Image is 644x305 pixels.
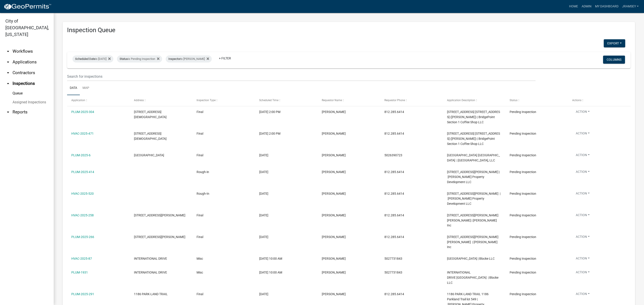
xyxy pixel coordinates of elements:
[259,131,313,136] div: [DATE] 2:00 PM
[510,213,536,217] span: Pending Inspection
[71,132,94,135] a: HVAC-2025-471
[197,292,203,296] span: Final
[447,235,498,249] span: 3517 LAURA DRIVE 3517 Laura Drive | D.R Horton Inc
[572,153,593,159] button: Action
[505,95,568,106] datatable-header-cell: Status
[572,213,593,219] button: Action
[197,132,203,135] span: Final
[120,57,128,61] span: Status
[510,132,536,135] span: Pending Inspection
[384,192,404,195] span: 812.285.6414
[572,270,593,276] button: Action
[197,271,203,274] span: Misc
[322,213,346,217] span: Jeremy Ramsey
[134,257,167,260] span: INTERNATIONAL DRIVE
[215,54,235,62] a: + Filter
[168,57,180,61] span: Inspector
[134,153,164,157] span: 828 WATT STREET
[443,95,505,106] datatable-header-cell: Application Description
[71,213,94,217] a: HVAC-2025-258
[197,170,209,174] span: Rough-in
[197,235,203,239] span: Final
[593,2,620,11] a: My Dashboard
[510,110,536,114] span: Pending Inspection
[67,95,130,106] datatable-header-cell: Application
[5,109,11,115] i: arrow_drop_down
[447,257,495,260] span: INTERNATIONAL DRIVE IBOS Building | Blocke LLC
[71,192,94,195] a: HVAC-2025-520
[572,99,581,102] span: Actions
[5,70,11,75] i: arrow_drop_down
[447,153,500,162] span: 828 WATT STREET 828 Watt Street | Cloverport Park, LLC
[130,95,192,106] datatable-header-cell: Address
[322,292,346,296] span: Mike Kruer
[5,81,11,86] i: arrow_drop_up
[192,95,255,106] datatable-header-cell: Inspection Type
[72,55,113,63] div: is [DATE]
[197,110,203,114] span: Final
[259,256,313,261] div: [DATE] 10:00 AM
[67,81,80,95] a: Data
[71,153,91,157] a: PLUM-2025-6
[510,271,536,274] span: Pending Inspection
[447,110,500,124] span: 3020-3060 GOTTBRATH WAY 3030 Gottbrath Parkway (PaPa Johns) | BridgePoint Section 1 Coffee Shop LLC
[259,292,313,297] div: [DATE]
[572,169,593,176] button: Action
[620,2,640,11] a: jramsey
[117,55,162,63] div: is Pending Inspection
[384,292,404,296] span: 812.285.6414
[322,192,346,195] span: Jeremy Ramsey
[580,2,593,11] a: Admin
[134,132,167,140] span: 3020-3060 GOTTBRATH WAY
[71,292,94,296] a: PLUM-2025-291
[71,235,94,239] a: PLUM-2025-266
[255,95,318,106] datatable-header-cell: Scheduled Time
[510,99,517,102] span: Status
[134,235,185,239] span: 3517 LAURA DRIVE
[447,213,498,227] span: 3517 LAURA DRIVE 3517 Laura Drive, lot 46 | D.R Horton Inc
[572,256,593,263] button: Action
[134,99,144,102] span: Address
[71,257,92,260] a: HVAC-2025-87
[572,109,593,116] button: Action
[134,292,168,296] span: 1186 PARK-LAND TRAIL
[259,99,278,102] span: Scheduled Time
[67,26,631,34] h3: Inspection Queue
[259,153,313,158] div: [DATE]
[259,191,313,196] div: [DATE]
[71,110,94,114] a: PLUM-2025-304
[384,213,404,217] span: 812.285.6414
[604,39,625,47] button: Export
[447,271,498,284] span: INTERNATIONAL DRIVE 300 International Drive | Blocke LLC
[510,235,536,239] span: Pending Inspection
[197,153,203,157] span: Final
[510,153,536,157] span: Pending Inspection
[510,292,536,296] span: Pending Inspection
[322,99,342,102] span: Requestor Name
[259,234,313,240] div: [DATE]
[447,99,475,102] span: Application Description
[572,292,593,298] button: Action
[166,55,212,63] div: is [PERSON_NAME]
[384,170,404,174] span: 812.285.6414
[384,99,405,102] span: Requestor Phone
[197,99,216,102] span: Inspection Type
[71,271,88,274] a: PLUM-1931
[510,192,536,195] span: Pending Inspection
[384,271,402,274] span: 5027731843
[259,270,313,275] div: [DATE] 10:00 AM
[322,132,346,135] span: Jeremy Ramsey
[447,192,500,206] span: 1187 Dustin's Way | Ellings Property Development LLC
[510,257,536,260] span: Pending Inspection
[67,72,536,81] input: Search for inspections
[322,153,346,157] span: Jeremy Ramsey
[75,57,95,61] span: Scheduled Date
[259,213,313,218] div: [DATE]
[322,235,346,239] span: Jeremy Ramsey
[134,213,185,217] span: 3517 LAURA DRIVE
[322,271,346,274] span: Jeremy Ramsey
[322,110,346,114] span: Jeremy Ramsey
[322,257,346,260] span: Jeremy Ramsey
[134,271,167,274] span: INTERNATIONAL DRIVE
[80,81,92,95] a: Map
